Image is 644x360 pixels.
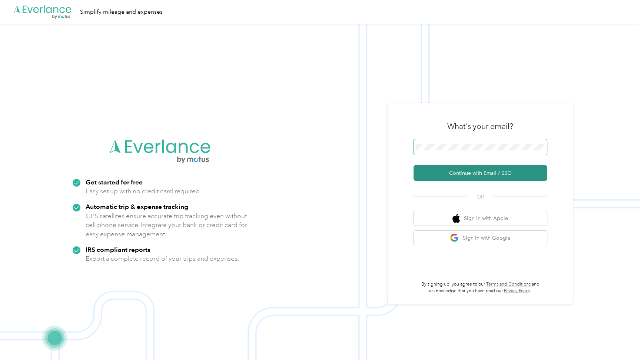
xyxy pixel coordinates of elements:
[86,246,150,253] strong: IRS compliant reports
[414,165,547,181] button: Continue with Email / SSO
[86,211,248,239] p: GPS satellites ensure accurate trip tracking even without cell phone service. Integrate your bank...
[414,211,547,226] button: apple logoSign in with Apple
[450,233,459,243] img: google logo
[467,193,493,201] span: OR
[447,121,513,131] h3: What's your email?
[504,288,530,294] a: Privacy Policy
[80,7,163,17] div: Simplify mileage and expenses
[414,281,547,294] p: By signing up, you agree to our and acknowledge that you have read our .
[86,178,143,186] strong: Get started for free
[86,254,239,263] p: Export a complete record of your trips and expenses.
[414,231,547,245] button: google logoSign in with Google
[486,281,531,287] a: Terms and Conditions
[452,214,460,223] img: apple logo
[86,203,188,210] strong: Automatic trip & expense tracking
[86,187,200,196] p: Easy set up with no credit card required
